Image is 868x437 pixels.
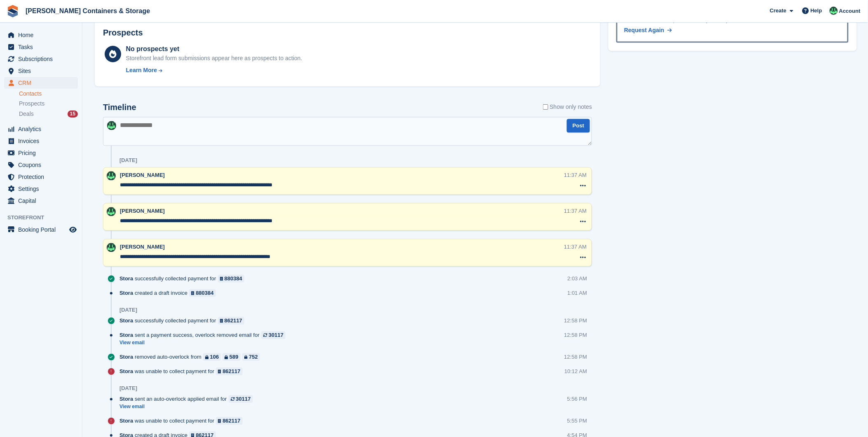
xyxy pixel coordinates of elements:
[7,214,82,222] span: Storefront
[216,417,243,425] a: 862117
[19,99,78,108] a: Prospects
[18,123,68,135] span: Analytics
[18,171,68,183] span: Protection
[103,28,143,38] h2: Prospects
[119,417,247,425] div: was unable to collect payment for
[564,368,587,376] div: 10:12 AM
[564,331,587,339] div: 12:58 PM
[18,65,68,77] span: Sites
[196,289,213,297] div: 880384
[242,353,260,361] a: 752
[107,121,116,130] img: Arjun Preetham
[19,110,78,118] a: Deals 15
[19,110,34,118] span: Deals
[543,103,548,112] input: Show only notes
[107,207,116,216] img: Arjun Preetham
[218,275,245,283] a: 880384
[103,103,136,113] h2: Timeline
[568,289,587,297] div: 1:01 AM
[4,41,78,53] a: menu
[119,157,137,164] div: [DATE]
[119,395,133,403] span: Stora
[119,353,264,361] div: removed auto-overlock from
[18,224,68,235] span: Booking Portal
[19,90,78,98] a: Contacts
[567,417,587,425] div: 5:55 PM
[119,307,137,314] div: [DATE]
[839,7,861,15] span: Account
[18,77,68,89] span: CRM
[222,417,240,425] div: 862117
[119,340,290,347] a: View email
[119,353,133,361] span: Stora
[119,289,133,297] span: Stora
[119,289,220,297] div: created a draft invoice
[18,135,68,147] span: Invoices
[18,183,68,195] span: Settings
[126,54,302,63] div: Storefront lead form submissions appear here as prospects to action.
[567,119,590,133] button: Post
[19,100,44,108] span: Prospects
[119,331,133,339] span: Stora
[229,353,239,361] div: 589
[564,172,587,179] div: 11:37 AM
[68,225,78,235] a: Preview store
[811,7,822,15] span: Help
[22,4,153,18] a: [PERSON_NAME] Containers & Storage
[249,353,258,361] div: 752
[269,331,283,339] div: 30117
[4,123,78,135] a: menu
[4,29,78,41] a: menu
[210,353,219,361] div: 106
[126,45,302,54] div: No prospects yet
[120,244,165,250] span: [PERSON_NAME]
[18,29,68,41] span: Home
[261,331,285,339] a: 30117
[564,207,587,215] div: 11:37 AM
[218,317,245,325] a: 862117
[236,395,251,403] div: 30117
[567,395,587,403] div: 5:56 PM
[7,5,19,17] img: stora-icon-8386f47178a22dfd0bd8f6a31ec36ba5ce8667c1dd55bd0f319d3a0aa187defe.svg
[4,135,78,147] a: menu
[4,159,78,171] a: menu
[4,77,78,89] a: menu
[543,103,592,112] label: Show only notes
[119,368,247,376] div: was unable to collect payment for
[225,275,242,283] div: 880384
[18,195,68,207] span: Capital
[119,385,137,392] div: [DATE]
[4,147,78,159] a: menu
[126,66,302,75] a: Learn More
[222,353,240,361] a: 589
[564,243,587,251] div: 11:37 AM
[119,395,257,403] div: sent an auto-overlock applied email for
[216,368,243,376] a: 862117
[120,172,165,179] span: [PERSON_NAME]
[120,208,165,214] span: [PERSON_NAME]
[18,159,68,171] span: Coupons
[4,171,78,183] a: menu
[4,183,78,195] a: menu
[119,317,133,325] span: Stora
[203,353,221,361] a: 106
[119,317,248,325] div: successfully collected payment for
[189,289,216,297] a: 880384
[770,7,786,15] span: Create
[126,66,157,75] div: Learn More
[107,172,116,181] img: Arjun Preetham
[119,368,133,376] span: Stora
[119,331,290,339] div: sent a payment success, overlock removed email for
[229,395,253,403] a: 30117
[119,275,133,283] span: Stora
[107,243,116,252] img: Arjun Preetham
[830,7,838,15] img: Arjun Preetham
[4,65,78,77] a: menu
[18,53,68,65] span: Subscriptions
[4,224,78,235] a: menu
[222,368,240,376] div: 862117
[568,275,587,283] div: 2:03 AM
[624,26,672,35] a: Request Again
[225,317,242,325] div: 862117
[18,147,68,159] span: Pricing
